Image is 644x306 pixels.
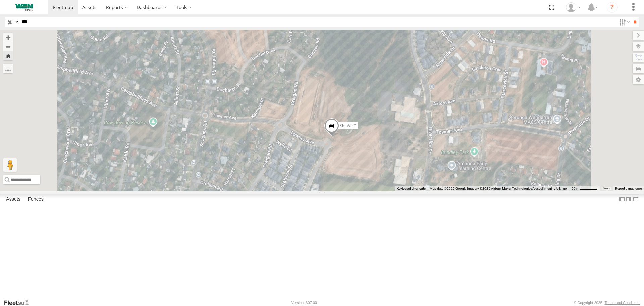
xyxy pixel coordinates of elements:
[4,299,35,306] a: Visit our Website
[574,301,640,305] div: © Copyright 2025 -
[633,75,644,84] label: Map Settings
[570,186,600,191] button: Map scale: 50 m per 51 pixels
[603,187,610,190] a: Terms (opens in new tab)
[625,194,632,204] label: Dock Summary Table to the Right
[430,187,568,190] span: Map data ©2025 Google Imagery ©2025 Airbus, Maxar Technologies, Vexcel Imaging US, Inc.
[24,195,47,204] label: Fences
[619,194,625,204] label: Dock Summary Table to the Left
[3,51,13,60] button: Zoom Home
[632,194,639,204] label: Hide Summary Table
[605,301,640,305] a: Terms and Conditions
[3,42,13,51] button: Zoom out
[616,17,631,27] label: Search Filter Options
[607,2,618,13] i: ?
[615,187,642,190] a: Report a map error
[7,4,42,11] img: WEMCivilLogo.svg
[3,64,13,73] label: Measure
[3,33,13,42] button: Zoom in
[572,187,579,190] span: 50 m
[563,2,583,12] div: Jeff Manalo
[3,195,24,204] label: Assets
[340,123,357,128] span: Gen#921
[291,301,317,305] div: Version: 307.00
[3,158,17,172] button: Drag Pegman onto the map to open Street View
[14,17,19,27] label: Search Query
[397,186,426,191] button: Keyboard shortcuts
